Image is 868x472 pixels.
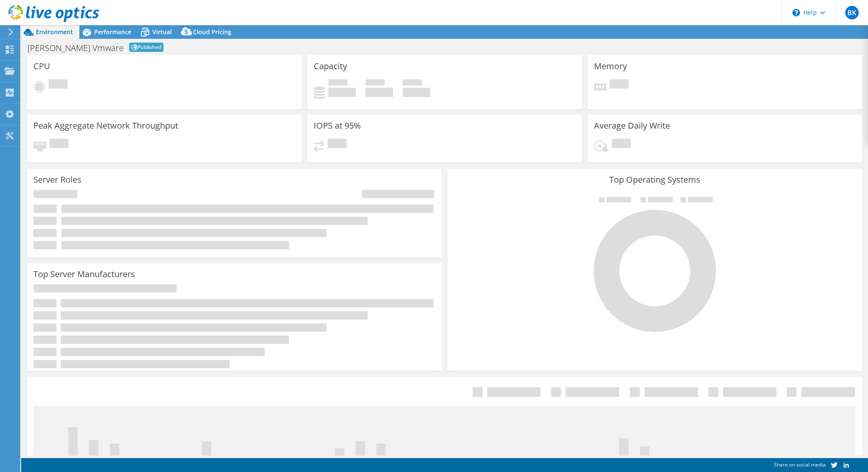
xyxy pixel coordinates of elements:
span: Pending [610,79,629,91]
h3: IOPS at 95% [314,121,361,130]
span: Performance [94,28,131,36]
h4: 0 GiB [328,88,356,97]
span: Total [403,79,422,88]
span: Pending [49,139,68,150]
span: Pending [328,139,347,150]
h1: [PERSON_NAME] Vmware [27,44,124,52]
span: Pending [612,139,631,150]
h3: Capacity [314,62,347,71]
span: Virtual [152,28,172,36]
h3: CPU [33,62,50,71]
h3: Top Server Manufacturers [33,270,135,279]
span: Pending [49,79,68,91]
h3: Top Operating Systems [454,175,856,184]
span: Share on social media [774,461,826,468]
h3: Memory [594,62,627,71]
span: Free [366,79,385,88]
span: Environment [36,28,73,36]
h3: Average Daily Write [594,121,670,130]
h3: Server Roles [33,175,81,184]
span: BK [845,6,859,19]
span: Published [129,43,163,52]
h4: 0 GiB [403,88,430,97]
h4: 0 GiB [366,88,393,97]
h3: Peak Aggregate Network Throughput [33,121,178,130]
span: Cloud Pricing [193,28,231,36]
span: Used [328,79,347,88]
svg: \n [792,9,800,16]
